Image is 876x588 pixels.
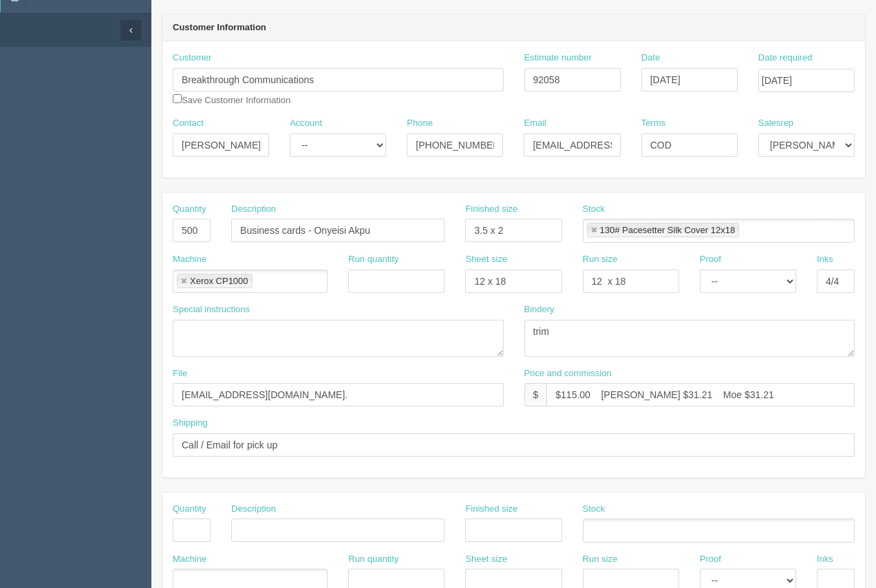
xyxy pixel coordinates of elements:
[583,553,618,566] label: Run size
[758,52,813,65] label: Date required
[524,320,855,357] textarea: trim
[190,276,248,285] div: Xerox CP1000
[290,117,322,130] label: Account
[583,503,606,516] label: Stock
[173,52,504,107] div: Save Customer Information
[348,553,398,566] label: Run quantity
[583,203,606,216] label: Stock
[641,52,660,65] label: Date
[524,303,555,316] label: Bindery
[231,503,276,516] label: Description
[524,52,592,65] label: Estimate number
[817,553,833,566] label: Inks
[758,117,793,130] label: Salesrep
[162,14,865,42] header: Customer Information
[465,253,507,266] label: Sheet size
[173,68,504,91] input: Enter customer name
[524,367,612,380] label: Price and commission
[465,553,507,566] label: Sheet size
[817,253,833,266] label: Inks
[173,203,206,216] label: Quantity
[231,203,276,216] label: Description
[173,417,208,430] label: Shipping
[583,253,618,266] label: Run size
[700,553,721,566] label: Proof
[524,383,547,406] div: $
[641,117,665,130] label: Terms
[700,253,721,266] label: Proof
[348,253,398,266] label: Run quantity
[407,117,433,130] label: Phone
[173,303,250,316] label: Special instructions
[600,226,736,235] div: 130# Pacesetter Silk Cover 12x18
[465,503,517,516] label: Finished size
[173,553,206,566] label: Machine
[524,117,546,130] label: Email
[173,117,204,130] label: Contact
[173,503,206,516] label: Quantity
[465,203,517,216] label: Finished size
[173,52,211,65] label: Customer
[173,253,206,266] label: Machine
[173,367,187,380] label: File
